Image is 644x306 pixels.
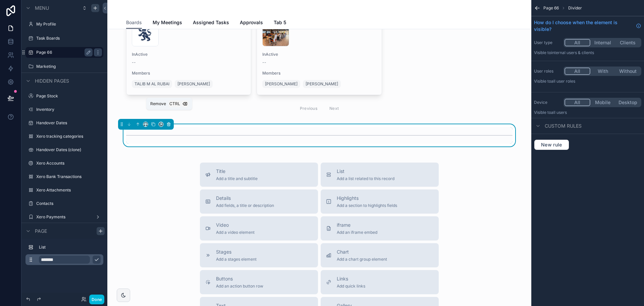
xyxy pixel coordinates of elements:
span: New rule [538,142,565,148]
span: Details [216,195,274,202]
label: Device [534,100,561,105]
span: How do I choose when the element is visible? [534,19,633,33]
button: ButtonsAdd an action button row [200,270,318,294]
span: Add a section to highlights fields [337,203,397,208]
button: ListAdd a list related to this record [321,163,439,187]
span: Add a stages element [216,257,257,262]
span: List [337,168,394,175]
span: Add an action button row [216,283,263,289]
button: Without [615,68,640,75]
label: Page Stock [36,93,99,99]
button: All [565,68,590,75]
span: Hidden pages [35,78,69,84]
span: Tab 5 [274,19,286,26]
span: Links [337,275,365,282]
span: Assigned Tasks [193,19,229,26]
span: Approvals [240,19,263,26]
span: Custom rules [545,123,582,129]
span: Title [216,168,258,175]
button: Mobile [590,99,615,106]
button: ChartAdd a chart group element [321,243,439,267]
span: Buttons [216,275,263,282]
a: Boards [126,16,142,29]
span: Highlights [337,195,397,202]
a: Assigned Tasks [193,16,229,30]
span: Chart [337,249,387,255]
button: StagesAdd a stages element [200,243,318,267]
label: Handover Dates [36,120,99,126]
span: Page [35,228,47,234]
label: Xero tracking categories [36,134,99,139]
label: User type [534,40,561,45]
button: DetailsAdd fields, a title or description [200,189,318,214]
a: Approvals [240,16,263,30]
button: TitleAdd a title and subtitle [200,163,318,187]
span: My Meetings [153,19,182,26]
a: How do I choose when the element is visible? [534,19,641,33]
label: Contacts [36,201,99,206]
label: Xero Accounts [36,161,99,166]
a: Tab 5 [274,16,286,30]
button: All [565,99,590,106]
span: Add a chart group element [337,257,387,262]
label: Page 66 [36,50,90,55]
button: VideoAdd a video element [200,216,318,241]
label: Xero Payments [36,214,90,220]
button: iframeAdd an iframe embed [321,216,439,241]
label: List [39,245,98,250]
label: Marketing [36,64,99,69]
span: Add quick links [337,283,365,289]
span: Boards [126,19,142,26]
span: All user roles [551,79,575,84]
button: HighlightsAdd a section to highlights fields [321,189,439,214]
label: Task Boards [36,36,99,41]
span: Add an iframe embed [337,230,377,235]
button: Done [89,295,104,304]
span: Stages [216,249,257,255]
label: Inventory [36,107,99,112]
label: User roles [534,69,561,74]
div: scrollable content [21,239,107,272]
button: All [565,39,590,46]
button: With [590,68,615,75]
button: New rule [534,139,569,150]
label: Xero Bank Transactions [36,174,99,179]
span: Ctrl [169,100,181,107]
button: Desktop [615,99,640,106]
span: Add fields, a title or description [216,203,274,208]
button: Internal [590,39,615,46]
span: Divider [568,5,582,11]
span: Menu [35,5,49,11]
p: Visible to [534,50,641,55]
button: LinksAdd quick links [321,270,439,294]
label: Xero Attachments [36,187,99,193]
span: all users [551,110,567,115]
span: Video [216,222,255,228]
button: Clients [615,39,640,46]
span: Page 66 [543,5,559,11]
p: Visible to [534,79,641,84]
span: Add a video element [216,230,255,235]
span: Remove [150,101,166,106]
label: Handover Dates (clone) [36,147,99,152]
p: Visible to [534,110,641,115]
span: Add a title and subtitle [216,176,258,181]
span: Internal users & clients [551,50,594,55]
a: My Meetings [153,16,182,30]
span: iframe [337,222,377,228]
label: My Profile [36,21,99,27]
